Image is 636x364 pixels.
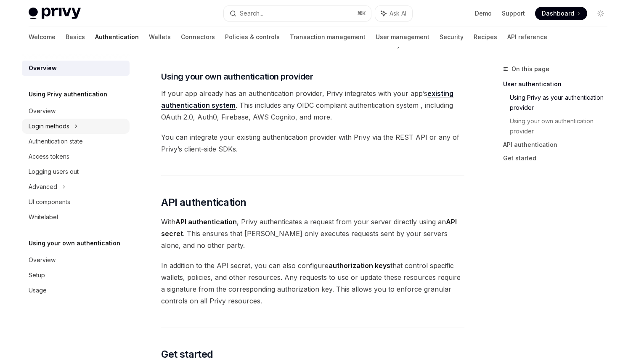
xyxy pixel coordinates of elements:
[95,27,139,47] a: Authentication
[22,283,130,298] a: Usage
[22,268,130,283] a: Setup
[510,114,614,138] a: Using your own authentication provider
[390,9,406,18] span: Ask AI
[440,27,464,47] a: Security
[161,216,464,251] span: With , Privy authenticates a request from your server directly using an . This ensures that [PERS...
[510,91,614,114] a: Using Privy as your authentication provider
[29,182,57,192] div: Advanced
[29,255,56,265] div: Overview
[535,7,587,20] a: Dashboard
[474,27,497,47] a: Recipes
[161,131,464,155] span: You can integrate your existing authentication provider with Privy via the REST API or any of Pri...
[224,6,371,21] button: Search...⌘K
[66,27,85,47] a: Basics
[511,64,549,74] span: On this page
[22,149,130,164] a: Access tokens
[22,61,130,76] a: Overview
[29,285,47,295] div: Usage
[503,138,614,151] a: API authentication
[22,252,130,268] a: Overview
[29,151,69,162] div: Access tokens
[161,88,464,123] span: If your app already has an authentication provider, Privy integrates with your app’s . This inclu...
[29,136,83,146] div: Authentication state
[29,238,120,248] h5: Using your own authentication
[161,71,313,82] span: Using your own authentication provider
[29,27,56,47] a: Welcome
[161,260,464,307] span: In addition to the API secret, you can also configure that control specific wallets, policies, an...
[594,7,607,20] button: Toggle dark mode
[29,212,58,222] div: Whitelabel
[149,27,171,47] a: Wallets
[240,8,263,19] div: Search...
[29,8,81,19] img: light logo
[161,196,246,209] span: API authentication
[22,134,130,149] a: Authentication state
[29,270,45,280] div: Setup
[375,6,412,21] button: Ask AI
[29,167,79,177] div: Logging users out
[22,104,130,119] a: Overview
[181,27,215,47] a: Connectors
[507,27,547,47] a: API reference
[503,77,614,91] a: User authentication
[542,9,574,18] span: Dashboard
[29,121,69,131] div: Login methods
[357,10,366,17] span: ⌘ K
[22,210,130,225] a: Whitelabel
[290,27,366,47] a: Transaction management
[376,27,429,47] a: User management
[29,197,70,207] div: UI components
[175,218,237,226] strong: API authentication
[22,194,130,210] a: UI components
[29,106,56,116] div: Overview
[161,348,213,361] span: Get started
[502,9,525,18] a: Support
[475,9,492,18] a: Demo
[22,164,130,179] a: Logging users out
[29,63,57,73] div: Overview
[29,89,107,99] h5: Using Privy authentication
[329,261,390,270] strong: authorization keys
[225,27,280,47] a: Policies & controls
[503,151,614,165] a: Get started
